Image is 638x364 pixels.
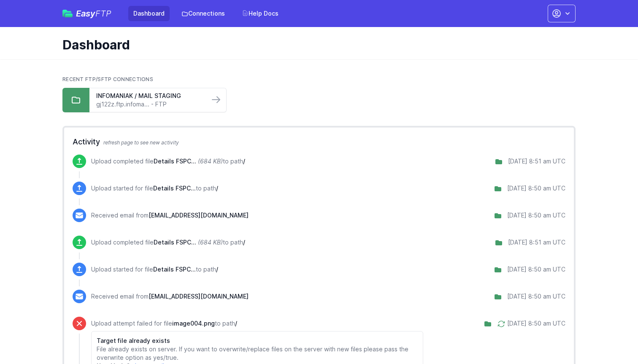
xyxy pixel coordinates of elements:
[507,292,565,301] div: [DATE] 8:50 am UTC
[91,157,245,166] p: Upload completed file to path
[96,92,203,100] a: INFOMANIAK / MAIL STAGING
[154,239,196,246] span: Details FSPC inout 2025-07.xlsx
[91,265,218,274] p: Upload started for file to path
[243,239,245,246] span: /
[76,9,111,18] span: Easy
[91,319,423,328] p: Upload attempt failed for file to path
[172,320,215,327] span: image004.png
[507,211,565,220] div: [DATE] 8:50 am UTC
[95,8,111,19] span: FTP
[149,293,249,300] span: [EMAIL_ADDRESS][DOMAIN_NAME]
[149,212,249,219] span: [EMAIL_ADDRESS][DOMAIN_NAME]
[216,266,218,273] span: /
[216,185,218,192] span: /
[153,185,196,192] span: Details FSPC inout 2025-08.xlsx
[62,9,111,18] a: EasyFTP
[128,6,170,21] a: Dashboard
[96,100,203,109] a: gj122z.ftp.infoma... - FTP
[507,184,565,193] div: [DATE] 8:50 am UTC
[103,139,179,146] span: refresh page to see new activity
[198,239,223,246] i: (684 KB)
[154,158,196,165] span: Details FSPC inout 2025-08.xlsx
[508,238,565,247] div: [DATE] 8:51 am UTC
[91,211,249,220] p: Received email from
[235,320,237,327] span: /
[62,10,73,17] img: easyftp_logo.png
[507,265,565,274] div: [DATE] 8:50 am UTC
[73,136,565,148] h2: Activity
[97,337,418,345] h6: Target file already exists
[176,6,230,21] a: Connections
[91,184,218,193] p: Upload started for file to path
[62,37,569,52] h1: Dashboard
[62,76,576,83] h2: Recent FTP/SFTP Connections
[198,158,223,165] i: (684 KB)
[507,319,565,328] div: [DATE] 8:50 am UTC
[153,266,196,273] span: Details FSPC inout 2025-07.xlsx
[508,157,565,166] div: [DATE] 8:51 am UTC
[91,238,245,247] p: Upload completed file to path
[237,6,284,21] a: Help Docs
[97,345,418,362] p: File already exists on server. If you want to overwrite/replace files on the server with new file...
[91,292,249,301] p: Received email from
[243,158,245,165] span: /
